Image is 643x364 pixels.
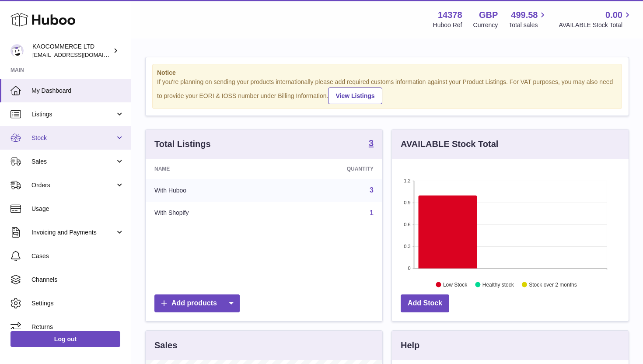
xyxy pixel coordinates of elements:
[32,42,111,59] div: KAOCOMMERCE LTD
[146,202,273,224] td: With Shopify
[32,51,129,58] span: [EMAIL_ADDRESS][DOMAIN_NAME]
[370,186,374,194] a: 3
[509,9,548,29] a: 499.58 Total sales
[154,339,177,351] h3: Sales
[31,323,124,331] span: Returns
[404,200,410,205] text: 0.9
[401,294,449,312] a: Add Stock
[401,138,498,150] h3: AVAILABLE Stock Total
[31,110,115,119] span: Listings
[31,157,115,166] span: Sales
[369,139,374,149] a: 3
[404,222,410,227] text: 0.6
[328,87,382,104] a: View Listings
[482,281,514,287] text: Healthy stock
[31,134,115,142] span: Stock
[511,9,538,21] span: 499.58
[31,228,115,237] span: Invoicing and Payments
[479,9,498,21] strong: GBP
[31,205,124,213] span: Usage
[31,276,124,284] span: Channels
[605,9,622,21] span: 0.00
[401,339,419,351] h3: Help
[146,179,273,202] td: With Huboo
[154,294,240,312] a: Add products
[433,21,462,29] div: Huboo Ref
[404,178,410,183] text: 1.2
[31,299,124,308] span: Settings
[369,139,374,147] strong: 3
[31,87,124,95] span: My Dashboard
[370,209,374,217] a: 1
[31,252,124,260] span: Cases
[146,159,273,179] th: Name
[408,266,410,271] text: 0
[157,78,617,104] div: If you're planning on sending your products internationally please add required customs informati...
[154,138,211,150] h3: Total Listings
[509,21,548,29] span: Total sales
[157,69,617,77] strong: Notice
[404,244,410,249] text: 0.3
[31,181,115,189] span: Orders
[473,21,498,29] div: Currency
[438,9,462,21] strong: 14378
[10,44,24,57] img: hello@lunera.co.uk
[559,9,633,29] a: 0.00 AVAILABLE Stock Total
[529,281,577,287] text: Stock over 2 months
[443,281,468,287] text: Low Stock
[10,331,120,347] a: Log out
[273,159,382,179] th: Quantity
[559,21,633,29] span: AVAILABLE Stock Total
